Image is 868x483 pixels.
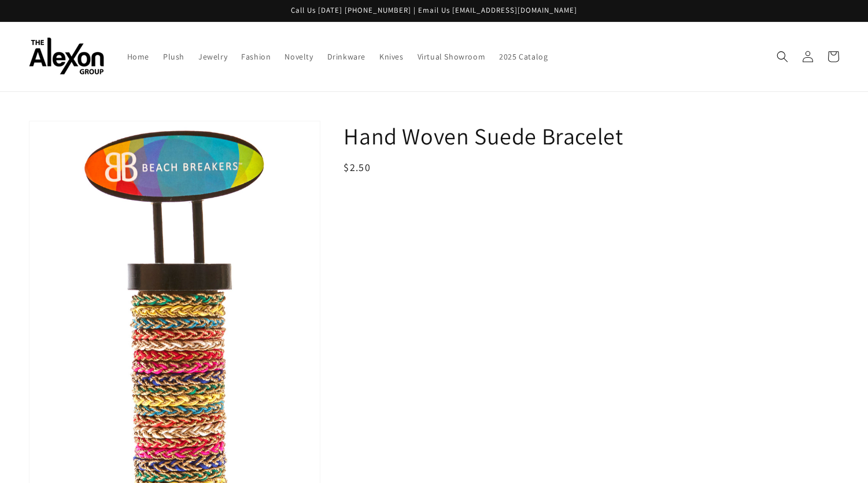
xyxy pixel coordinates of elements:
[29,38,104,75] img: The Alexon Group
[320,44,372,69] a: Drinkware
[191,44,234,69] a: Jewelry
[327,51,365,62] span: Drinkware
[198,51,227,62] span: Jewelry
[163,51,184,62] span: Plush
[343,161,371,174] span: $2.50
[492,44,555,69] a: 2025 Catalog
[278,44,320,69] a: Novelty
[120,44,156,69] a: Home
[234,44,278,69] a: Fashion
[372,44,411,69] a: Knives
[127,51,149,62] span: Home
[343,121,839,151] h1: Hand Woven Suede Bracelet
[770,44,795,69] summary: Search
[499,51,548,62] span: 2025 Catalog
[418,51,486,62] span: Virtual Showroom
[285,51,313,62] span: Novelty
[379,51,404,62] span: Knives
[156,44,191,69] a: Plush
[411,44,493,69] a: Virtual Showroom
[241,51,271,62] span: Fashion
